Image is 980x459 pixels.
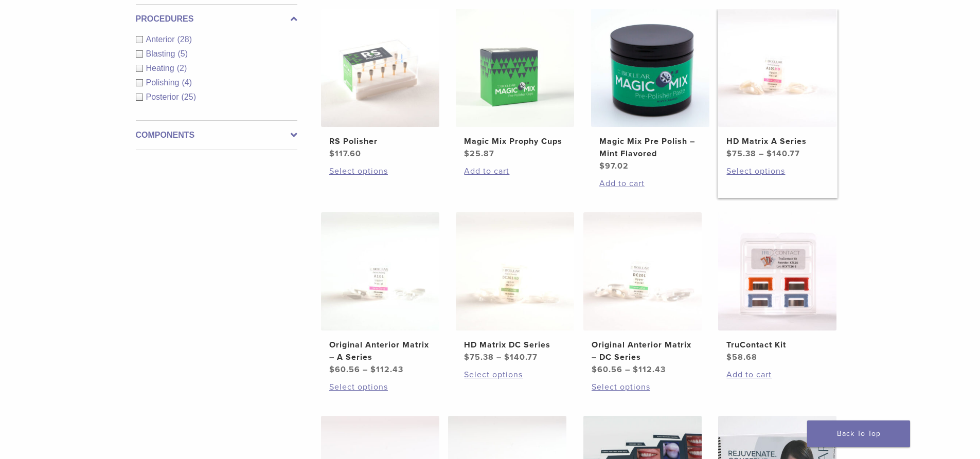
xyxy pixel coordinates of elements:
[464,339,566,351] h2: HD Matrix DC Series
[370,364,376,375] span: $
[455,212,575,363] a: HD Matrix DC SeriesHD Matrix DC Series
[146,64,177,72] span: Heating
[464,165,566,177] a: Add to cart: “Magic Mix Prophy Cups”
[599,161,629,171] bdi: 97.02
[329,165,431,177] a: Select options for “RS Polisher”
[177,35,192,44] span: (28)
[718,9,836,127] img: HD Matrix A Series
[726,135,828,148] h2: HD Matrix A Series
[599,135,701,160] h2: Magic Mix Pre Polish – Mint Flavored
[136,129,297,141] label: Components
[464,352,470,362] span: $
[182,93,196,101] span: (25)
[625,364,630,375] span: –
[329,339,431,363] h2: Original Anterior Matrix – A Series
[146,93,182,101] span: Posterior
[767,149,800,159] bdi: 140.77
[146,35,177,44] span: Anterior
[321,9,439,127] img: RS Polisher
[504,352,538,362] bdi: 140.77
[583,212,702,331] img: Original Anterior Matrix - DC Series
[591,9,709,127] img: Magic Mix Pre Polish - Mint Flavored
[599,161,605,171] span: $
[718,212,838,363] a: TruContact KitTruContact Kit $58.68
[182,78,192,87] span: (4)
[456,9,574,127] img: Magic Mix Prophy Cups
[718,212,836,331] img: TruContact Kit
[320,9,440,160] a: RS PolisherRS Polisher $117.60
[759,149,764,159] span: –
[329,381,431,393] a: Select options for “Original Anterior Matrix - A Series”
[583,212,703,376] a: Original Anterior Matrix - DC SeriesOriginal Anterior Matrix – DC Series
[146,78,182,87] span: Polishing
[177,64,187,72] span: (2)
[633,364,666,375] bdi: 112.43
[363,364,368,375] span: –
[504,352,510,362] span: $
[726,149,756,159] bdi: 75.38
[136,13,297,25] label: Procedures
[464,149,494,159] bdi: 25.87
[726,149,732,159] span: $
[726,165,828,177] a: Select options for “HD Matrix A Series”
[329,135,431,148] h2: RS Polisher
[767,149,772,159] span: $
[329,149,335,159] span: $
[496,352,502,362] span: –
[718,9,838,160] a: HD Matrix A SeriesHD Matrix A Series
[456,212,574,331] img: HD Matrix DC Series
[329,364,360,375] bdi: 60.56
[329,364,335,375] span: $
[726,352,757,362] bdi: 58.68
[592,339,693,363] h2: Original Anterior Matrix – DC Series
[177,49,188,58] span: (5)
[464,149,470,159] span: $
[726,339,828,351] h2: TruContact Kit
[633,364,638,375] span: $
[455,9,575,160] a: Magic Mix Prophy CupsMagic Mix Prophy Cups $25.87
[321,212,439,331] img: Original Anterior Matrix - A Series
[807,420,910,447] a: Back To Top
[464,352,494,362] bdi: 75.38
[599,177,701,190] a: Add to cart: “Magic Mix Pre Polish - Mint Flavored”
[726,369,828,381] a: Add to cart: “TruContact Kit”
[146,49,178,58] span: Blasting
[592,381,693,393] a: Select options for “Original Anterior Matrix - DC Series”
[592,364,622,375] bdi: 60.56
[329,149,361,159] bdi: 117.60
[726,352,732,362] span: $
[320,212,440,376] a: Original Anterior Matrix - A SeriesOriginal Anterior Matrix – A Series
[370,364,403,375] bdi: 112.43
[464,369,566,381] a: Select options for “HD Matrix DC Series”
[464,135,566,148] h2: Magic Mix Prophy Cups
[592,364,597,375] span: $
[591,9,710,172] a: Magic Mix Pre Polish - Mint FlavoredMagic Mix Pre Polish – Mint Flavored $97.02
